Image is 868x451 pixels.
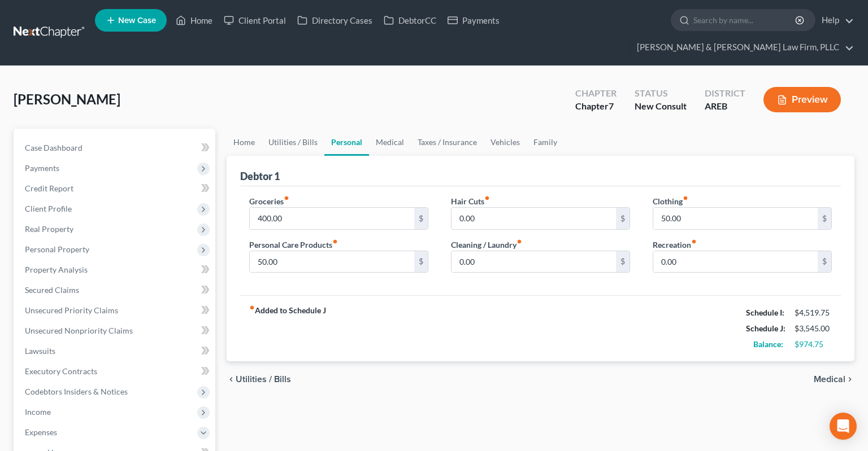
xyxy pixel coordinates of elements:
[795,307,832,318] div: $4,519.75
[16,341,215,361] a: Lawsuits
[16,300,215,321] a: Unsecured Priority Claims
[332,239,338,244] i: fiber_manual_record
[653,251,818,273] input: --
[635,100,687,113] div: New Consult
[227,375,236,384] i: chevron_left
[451,195,490,207] label: Hair Cuts
[218,10,292,30] a: Client Portal
[609,100,614,111] span: 7
[378,10,442,30] a: DebtorCC
[16,138,215,158] a: Case Dashboard
[705,87,745,100] div: District
[227,375,291,384] button: chevron_left Utilities / Bills
[683,195,688,201] i: fiber_manual_record
[16,321,215,341] a: Unsecured Nonpriority Claims
[616,251,630,273] div: $
[845,375,854,384] i: chevron_right
[691,239,697,244] i: fiber_manual_record
[795,339,832,350] div: $974.75
[25,163,59,173] span: Payments
[324,129,369,156] a: Personal
[249,305,255,310] i: fiber_manual_record
[25,244,89,254] span: Personal Property
[236,375,291,384] span: Utilities / Bills
[284,195,289,201] i: fiber_manual_record
[414,208,428,229] div: $
[25,265,88,274] span: Property Analysis
[227,129,262,156] a: Home
[25,427,57,437] span: Expenses
[653,195,688,207] label: Clothing
[814,375,845,384] span: Medical
[25,305,118,315] span: Unsecured Priority Claims
[753,339,783,349] strong: Balance:
[250,251,414,273] input: --
[616,208,630,229] div: $
[249,239,338,251] label: Personal Care Products
[25,326,133,335] span: Unsecured Nonpriority Claims
[25,407,51,417] span: Income
[635,87,687,100] div: Status
[575,100,617,113] div: Chapter
[118,16,156,25] span: New Case
[249,305,326,352] strong: Added to Schedule J
[170,10,218,30] a: Home
[16,260,215,280] a: Property Analysis
[16,361,215,382] a: Executory Contracts
[25,183,73,193] span: Credit Report
[14,91,120,107] span: [PERSON_NAME]
[705,100,745,113] div: AREB
[292,10,378,30] a: Directory Cases
[262,129,324,156] a: Utilities / Bills
[818,251,831,273] div: $
[411,129,484,156] a: Taxes / Insurance
[452,251,616,273] input: --
[414,251,428,273] div: $
[16,280,215,300] a: Secured Claims
[575,87,617,100] div: Chapter
[25,387,128,396] span: Codebtors Insiders & Notices
[25,346,55,356] span: Lawsuits
[369,129,411,156] a: Medical
[527,129,564,156] a: Family
[653,239,697,251] label: Recreation
[25,224,73,234] span: Real Property
[746,308,784,317] strong: Schedule I:
[484,129,527,156] a: Vehicles
[442,10,505,30] a: Payments
[25,285,79,295] span: Secured Claims
[250,208,414,229] input: --
[452,208,616,229] input: --
[818,208,831,229] div: $
[25,143,83,152] span: Case Dashboard
[795,323,832,334] div: $3,545.00
[249,195,289,207] label: Groceries
[25,204,72,213] span: Client Profile
[240,169,280,183] div: Debtor 1
[814,375,854,384] button: Medical chevron_right
[517,239,522,244] i: fiber_manual_record
[830,413,857,440] div: Open Intercom Messenger
[746,323,785,333] strong: Schedule J:
[631,37,854,58] a: [PERSON_NAME] & [PERSON_NAME] Law Firm, PLLC
[653,208,818,229] input: --
[816,10,854,30] a: Help
[451,239,522,251] label: Cleaning / Laundry
[25,366,97,376] span: Executory Contracts
[16,178,215,199] a: Credit Report
[484,195,490,201] i: fiber_manual_record
[763,87,841,112] button: Preview
[693,10,797,30] input: Search by name...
